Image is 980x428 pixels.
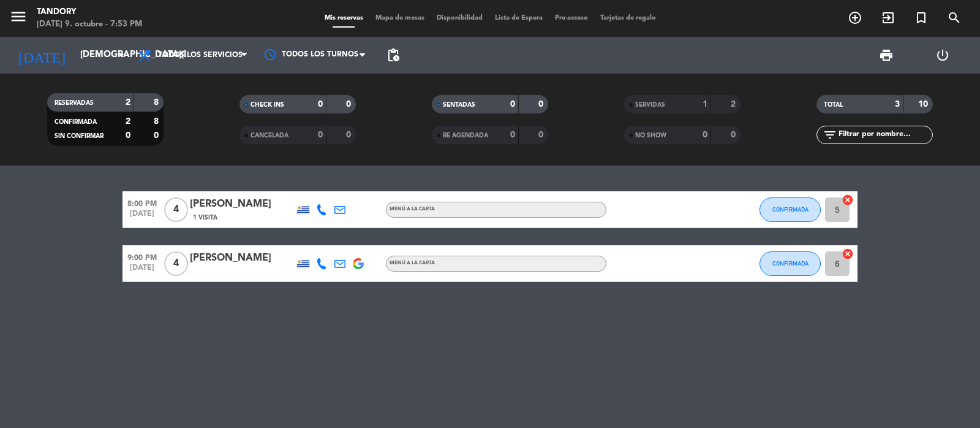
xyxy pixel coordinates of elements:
div: [PERSON_NAME] [190,196,294,212]
span: Mis reservas [318,15,369,21]
span: RESERVADAS [55,100,94,106]
span: CONFIRMADA [772,260,809,267]
i: cancel [842,194,854,206]
span: NO SHOW [635,132,666,139]
span: Mapa de mesas [369,15,431,21]
div: [PERSON_NAME] [190,250,294,266]
input: Filtrar por nombre... [837,128,932,142]
strong: 1 [703,100,707,109]
i: menu [9,7,28,26]
span: Tarjetas de regalo [594,15,662,21]
strong: 8 [154,98,161,107]
span: 4 [164,251,188,276]
strong: 2 [126,117,130,126]
i: turned_in_not [914,10,929,25]
i: cancel [842,248,854,260]
i: search [947,10,962,25]
i: power_settings_new [935,48,950,63]
button: CONFIRMADA [759,197,821,222]
strong: 0 [538,100,546,109]
strong: 0 [318,100,323,109]
strong: 2 [731,100,738,109]
i: exit_to_app [881,10,895,25]
span: SENTADAS [443,102,475,108]
span: 9:00 PM [123,250,162,264]
strong: 0 [346,100,353,109]
img: google-logo.png [353,258,364,269]
div: Tandory [37,6,142,18]
i: add_circle_outline [848,10,862,25]
strong: 0 [703,131,707,139]
span: SERVIDAS [635,102,665,108]
span: pending_actions [386,48,401,63]
strong: 0 [318,131,323,139]
span: [DATE] [123,210,162,224]
strong: 2 [126,98,130,107]
strong: 0 [510,131,515,139]
span: CANCELADA [251,132,288,139]
span: 8:00 PM [123,196,162,210]
button: CONFIRMADA [759,251,821,276]
span: RE AGENDADA [443,132,488,139]
span: SIN CONFIRMAR [55,133,104,139]
span: MENÚ A LA CARTA [390,261,435,266]
span: CONFIRMADA [772,206,809,213]
span: MENÚ A LA CARTA [390,207,435,212]
i: arrow_drop_down [114,48,129,63]
strong: 0 [538,131,546,139]
i: [DATE] [9,42,74,69]
span: TOTAL [824,102,843,108]
div: [DATE] 9. octubre - 7:53 PM [37,18,142,31]
span: Pre-acceso [549,15,594,21]
span: CHECK INS [251,102,284,108]
span: Disponibilidad [431,15,489,21]
span: 1 Visita [193,213,217,223]
span: Todos los servicios [158,51,243,59]
strong: 0 [154,131,161,140]
span: 4 [164,197,188,222]
strong: 0 [510,100,515,109]
span: [DATE] [123,264,162,278]
strong: 0 [126,131,130,140]
button: menu [9,7,28,30]
strong: 0 [346,131,353,139]
strong: 8 [154,117,161,126]
i: filter_list [823,128,837,142]
span: print [879,48,894,63]
strong: 10 [918,100,930,109]
div: LOG OUT [914,37,971,74]
strong: 0 [731,131,738,139]
strong: 3 [895,100,900,109]
span: CONFIRMADA [55,119,97,125]
span: Lista de Espera [489,15,549,21]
